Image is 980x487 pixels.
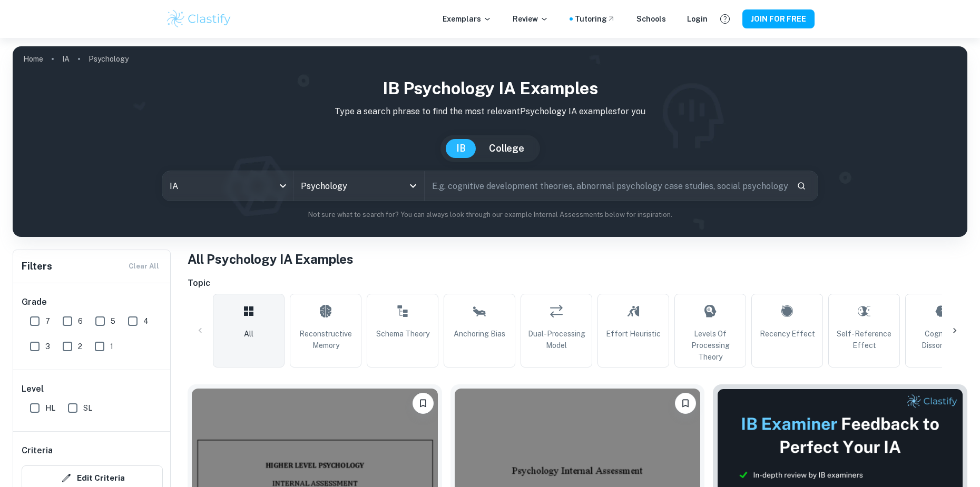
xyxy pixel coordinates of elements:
[83,402,92,414] span: SL
[687,13,708,25] a: Login
[23,52,43,66] a: Home
[111,315,115,327] span: 5
[679,328,741,363] span: Levels of Processing Theory
[446,139,476,158] button: IB
[376,328,429,340] span: Schema Theory
[910,328,972,351] span: Cognitive Dissonance
[244,328,253,340] span: All
[513,13,548,25] p: Review
[675,393,696,414] button: Please log in to bookmark exemplars
[716,10,734,28] button: Help and Feedback
[792,177,810,195] button: Search
[478,139,535,158] button: College
[89,53,129,65] p: Psychology
[13,46,967,237] img: profile cover
[45,402,55,414] span: HL
[188,277,967,290] h6: Topic
[78,341,82,352] span: 2
[443,13,492,25] p: Exemplars
[21,210,959,220] p: Not sure what to search for? You can always look through our example Internal Assessments below f...
[575,13,615,25] a: Tutoring
[525,328,587,351] span: Dual-Processing Model
[413,393,434,414] button: Please log in to bookmark exemplars
[143,315,149,327] span: 4
[110,341,113,352] span: 1
[22,259,52,274] h6: Filters
[833,328,895,351] span: Self-Reference Effect
[742,9,815,28] button: JOIN FOR FREE
[22,444,53,457] h6: Criteria
[21,105,959,118] p: Type a search phrase to find the most relevant Psychology IA examples for you
[22,383,163,395] h6: Level
[21,76,959,101] h1: IB Psychology IA examples
[760,328,815,340] span: Recency Effect
[406,178,420,193] button: Open
[454,328,505,340] span: Anchoring Bias
[162,171,293,201] div: IA
[606,328,661,340] span: Effort Heuristic
[425,171,788,201] input: E.g. cognitive development theories, abnormal psychology case studies, social psychology experime...
[78,315,83,327] span: 6
[636,13,666,25] a: Schools
[188,250,967,269] h1: All Psychology IA Examples
[62,52,70,66] a: IA
[45,341,50,352] span: 3
[22,296,163,309] h6: Grade
[45,315,50,327] span: 7
[295,328,357,351] span: Reconstructive Memory
[165,8,232,29] img: Clastify logo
